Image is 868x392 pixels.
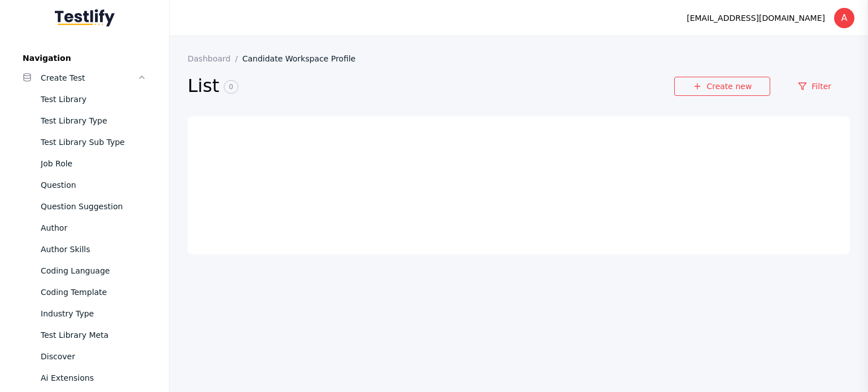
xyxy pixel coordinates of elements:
[14,153,155,174] a: Job Role
[674,77,770,96] a: Create new
[41,114,146,127] div: Test Library Type
[41,285,146,299] div: Coding Template
[41,157,146,170] div: Job Role
[14,131,155,153] a: Test Library Sub Type
[41,71,137,85] div: Create Test
[14,367,155,389] a: Ai Extensions
[14,346,155,367] a: Discover
[41,93,146,106] div: Test Library
[242,54,365,63] a: Candidate Workspace Profile
[188,74,674,98] h2: List
[14,110,155,131] a: Test Library Type
[14,281,155,303] a: Coding Template
[14,239,155,260] a: Author Skills
[687,11,825,25] div: [EMAIL_ADDRESS][DOMAIN_NAME]
[41,135,146,149] div: Test Library Sub Type
[834,8,854,28] div: A
[779,77,850,96] a: Filter
[14,303,155,324] a: Industry Type
[224,80,238,94] span: 0
[188,54,242,63] a: Dashboard
[41,371,146,385] div: Ai Extensions
[41,264,146,278] div: Coding Language
[55,9,115,27] img: Testlify - Backoffice
[41,178,146,192] div: Question
[41,221,146,235] div: Author
[14,174,155,196] a: Question
[14,217,155,239] a: Author
[41,200,146,213] div: Question Suggestion
[41,307,146,320] div: Industry Type
[14,89,155,110] a: Test Library
[14,54,155,63] label: Navigation
[14,196,155,217] a: Question Suggestion
[41,350,146,363] div: Discover
[14,324,155,346] a: Test Library Meta
[14,260,155,281] a: Coding Language
[41,328,146,342] div: Test Library Meta
[41,243,146,256] div: Author Skills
